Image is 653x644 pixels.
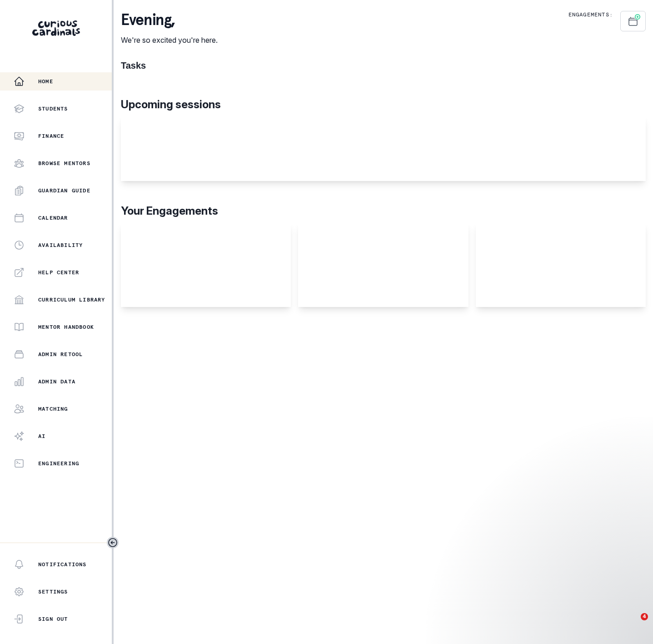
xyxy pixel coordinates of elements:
[620,11,646,31] button: Schedule Sessions
[121,203,646,219] p: Your Engagements
[38,160,90,167] p: Browse Mentors
[38,588,68,595] p: Settings
[38,405,68,413] p: Matching
[38,460,79,467] p: Engineering
[38,323,94,331] p: Mentor Handbook
[38,241,83,249] p: Availability
[38,187,90,194] p: Guardian Guide
[107,537,119,548] button: Toggle sidebar
[38,378,75,385] p: Admin Data
[622,613,644,635] iframe: Intercom live chat
[38,561,87,568] p: Notifications
[641,613,648,620] span: 4
[121,96,646,113] p: Upcoming sessions
[38,214,68,221] p: Calendar
[38,351,83,358] p: Admin Retool
[38,433,45,440] p: AI
[121,60,646,71] h1: Tasks
[38,78,53,85] p: Home
[568,11,613,18] p: Engagements:
[38,615,68,623] p: Sign Out
[38,105,68,112] p: Students
[121,35,218,45] p: We're so excited you're here.
[32,20,80,36] img: Curious Cardinals Logo
[38,269,79,276] p: Help Center
[121,11,218,29] p: evening ,
[38,132,64,140] p: Finance
[38,296,105,303] p: Curriculum Library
